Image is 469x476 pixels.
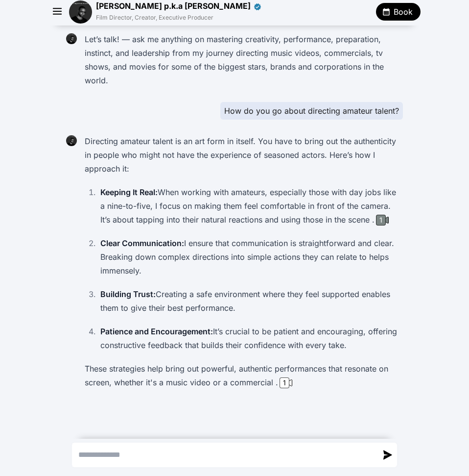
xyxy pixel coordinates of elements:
textarea: Send a message [72,443,377,467]
img: avatar of Julien Christian Lutz p.k.a Director X [69,0,92,24]
span: Book [394,6,413,18]
p: It’s crucial to be patient and encouraging, offering constructive feedback that builds their conf... [100,325,399,352]
p: These strategies help bring out powerful, authentic performances that resonate on screen, whether... [85,362,399,389]
strong: Patience and Encouragement: [100,326,213,336]
button: Book [376,3,421,21]
button: Expand [50,4,65,19]
div: 1 [376,215,386,225]
p: Creating a safe environment where they feel supported enables them to give their best performance. [100,287,399,315]
button: 1 [278,377,294,388]
button: 1 [375,215,390,225]
strong: Building Trust: [100,289,156,299]
p: Directing amateur talent is an art form in itself. You have to bring out the authenticity in peop... [85,134,399,175]
img: Julien Christian Lutz p.k.a Director X [66,33,77,44]
span: Film Director, Creator, Executive Producer [96,14,213,21]
div: How do you go about directing amateur talent? [220,102,403,120]
img: Julien Christian Lutz p.k.a Director X [66,135,77,146]
p: Let’s talk! — ask me anything on mastering creativity, performance, preparation, instinct, and le... [85,32,399,87]
p: When working with amateurs, especially those with day jobs like a nine-to-five, I focus on making... [100,185,399,226]
div: 1 [280,377,289,388]
img: send message [383,450,392,459]
strong: Clear Communication: [100,238,184,248]
p: I ensure that communication is straightforward and clear. Breaking down complex directions into s... [100,236,399,277]
strong: Keeping It Real: [100,187,158,197]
